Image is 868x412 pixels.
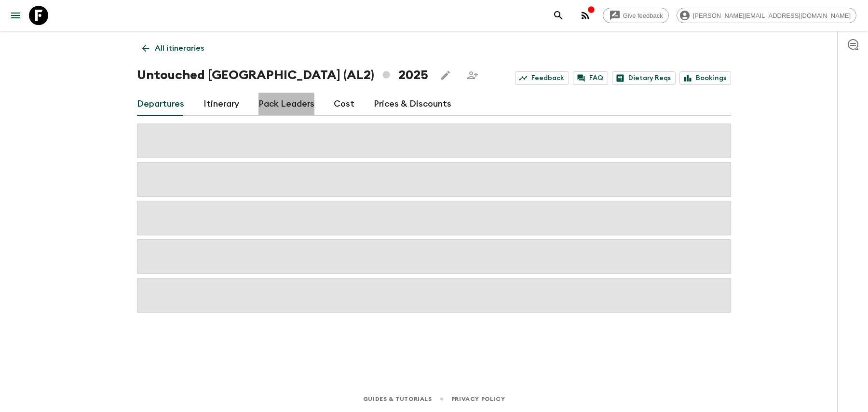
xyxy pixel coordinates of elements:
a: Pack Leaders [258,93,314,116]
a: Feedback [515,71,569,85]
a: Prices & Discounts [374,93,451,116]
span: Give feedback [618,12,668,19]
button: search adventures [549,6,568,25]
div: [PERSON_NAME][EMAIL_ADDRESS][DOMAIN_NAME] [677,8,856,23]
a: Privacy Policy [451,394,505,404]
a: Bookings [679,71,731,85]
a: Departures [137,93,184,116]
a: Give feedback [603,8,669,23]
p: All itineraries [155,42,204,54]
a: Guides & Tutorials [363,394,432,404]
h1: Untouched [GEOGRAPHIC_DATA] (AL2) 2025 [137,66,428,85]
a: Itinerary [203,93,239,116]
button: Edit this itinerary [436,66,455,85]
a: FAQ [573,71,608,85]
a: All itineraries [137,39,209,58]
a: Cost [334,93,354,116]
a: Dietary Reqs [612,71,676,85]
span: Share this itinerary [463,66,482,85]
span: [PERSON_NAME][EMAIL_ADDRESS][DOMAIN_NAME] [688,12,856,19]
button: menu [6,6,25,25]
